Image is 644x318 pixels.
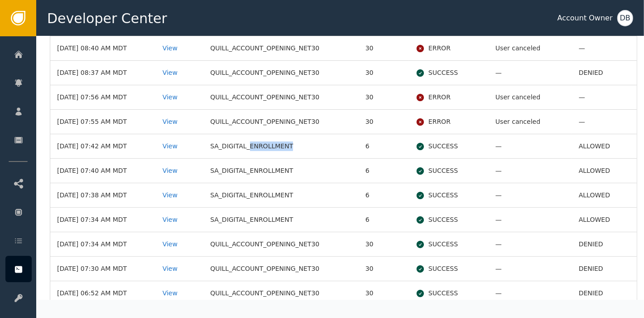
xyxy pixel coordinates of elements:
td: 30 [359,281,409,306]
td: User canceled [489,110,572,134]
td: — [572,36,637,61]
div: SUCCESS [416,264,482,274]
div: View [163,264,197,274]
td: — [489,134,572,159]
td: SA_DIGITAL_ENROLLMENT [203,134,359,159]
td: [DATE] 07:55 AM MDT [50,110,156,134]
td: QUILL_ACCOUNT_OPENING_NET30 [203,85,359,110]
td: User canceled [489,85,572,110]
td: 30 [359,36,409,61]
td: [DATE] 07:30 AM MDT [50,257,156,281]
td: QUILL_ACCOUNT_OPENING_NET30 [203,110,359,134]
td: — [489,183,572,208]
td: 30 [359,85,409,110]
td: 6 [359,208,409,232]
div: SUCCESS [416,68,482,78]
div: View [163,117,197,127]
td: — [572,110,637,134]
div: View [163,166,197,176]
div: ERROR [416,44,482,53]
td: 30 [359,232,409,257]
div: View [163,240,197,249]
div: SUCCESS [416,191,482,200]
td: — [572,85,637,110]
div: View [163,289,197,298]
div: ERROR [416,117,482,127]
div: SUCCESS [416,289,482,298]
div: Account Owner [557,13,613,24]
td: [DATE] 07:56 AM MDT [50,85,156,110]
div: View [163,44,197,53]
td: SA_DIGITAL_ENROLLMENT [203,208,359,232]
td: ALLOWED [572,134,637,159]
td: [DATE] 08:37 AM MDT [50,61,156,85]
td: QUILL_ACCOUNT_OPENING_NET30 [203,61,359,85]
td: [DATE] 07:42 AM MDT [50,134,156,159]
span: Developer Center [47,8,167,29]
td: ALLOWED [572,183,637,208]
div: SUCCESS [416,166,482,176]
td: DENIED [572,232,637,257]
td: [DATE] 07:38 AM MDT [50,183,156,208]
div: ERROR [416,93,482,102]
td: SA_DIGITAL_ENROLLMENT [203,159,359,183]
td: — [489,159,572,183]
td: QUILL_ACCOUNT_OPENING_NET30 [203,257,359,281]
td: — [489,208,572,232]
td: — [489,257,572,281]
td: QUILL_ACCOUNT_OPENING_NET30 [203,281,359,306]
div: View [163,142,197,151]
div: View [163,93,197,102]
div: View [163,191,197,200]
td: DENIED [572,61,637,85]
td: ALLOWED [572,159,637,183]
td: [DATE] 08:40 AM MDT [50,36,156,61]
button: DB [617,10,633,26]
td: — [489,61,572,85]
td: [DATE] 06:52 AM MDT [50,281,156,306]
div: View [163,215,197,225]
td: [DATE] 07:40 AM MDT [50,159,156,183]
div: SUCCESS [416,215,482,225]
td: SA_DIGITAL_ENROLLMENT [203,183,359,208]
td: DENIED [572,257,637,281]
td: 30 [359,110,409,134]
td: DENIED [572,281,637,306]
td: — [489,281,572,306]
div: SUCCESS [416,240,482,249]
td: 30 [359,257,409,281]
td: 6 [359,159,409,183]
td: ALLOWED [572,208,637,232]
td: 30 [359,61,409,85]
td: QUILL_ACCOUNT_OPENING_NET30 [203,36,359,61]
div: SUCCESS [416,142,482,151]
td: 6 [359,183,409,208]
td: [DATE] 07:34 AM MDT [50,232,156,257]
div: View [163,68,197,78]
td: — [489,232,572,257]
td: 6 [359,134,409,159]
td: QUILL_ACCOUNT_OPENING_NET30 [203,232,359,257]
td: User canceled [489,36,572,61]
td: [DATE] 07:34 AM MDT [50,208,156,232]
